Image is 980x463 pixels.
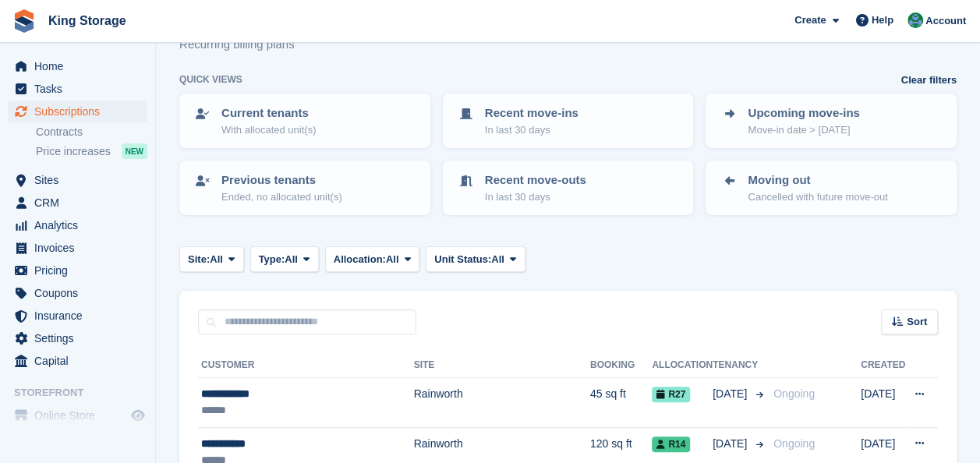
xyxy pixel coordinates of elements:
span: Account [925,13,966,29]
a: menu [8,350,147,372]
span: All [491,252,504,267]
span: Price increases [36,144,111,159]
span: CRM [34,192,128,214]
span: [DATE] [713,386,750,402]
span: Unit Status: [434,252,491,267]
th: Booking [590,353,652,378]
button: Unit Status: All [426,246,525,272]
p: Move-in date > [DATE] [748,122,859,138]
span: Sites [34,169,128,191]
span: Coupons [34,282,128,304]
span: Invoices [34,237,128,259]
a: menu [8,78,147,100]
a: Clear filters [900,72,957,88]
a: Previous tenants Ended, no allocated unit(s) [181,162,429,214]
p: Recent move-ins [485,104,578,122]
a: menu [8,405,147,426]
a: menu [8,282,147,304]
p: Current tenants [221,104,316,122]
a: King Storage [42,8,133,34]
span: All [285,252,298,267]
a: menu [8,169,147,191]
a: Preview store [129,406,147,425]
span: Type: [259,252,285,267]
span: Subscriptions [34,101,128,122]
a: Price increases NEW [36,143,147,160]
span: Analytics [34,214,128,236]
th: Created [861,353,905,378]
td: Rainworth [414,378,590,428]
a: Current tenants With allocated unit(s) [181,95,429,147]
span: R27 [652,387,690,402]
span: Storefront [14,385,155,401]
a: menu [8,192,147,214]
h6: Quick views [179,72,242,87]
th: Tenancy [713,353,767,378]
span: Ongoing [773,387,815,400]
span: Insurance [34,305,128,327]
a: Recent move-ins In last 30 days [444,95,692,147]
p: Moving out [748,171,887,189]
span: Allocation: [334,252,386,267]
span: [DATE] [713,436,750,452]
span: R14 [652,436,690,452]
span: All [386,252,399,267]
th: Customer [198,353,414,378]
a: Upcoming move-ins Move-in date > [DATE] [707,95,955,147]
a: menu [8,237,147,259]
img: stora-icon-8386f47178a22dfd0bd8f6a31ec36ba5ce8667c1dd55bd0f319d3a0aa187defe.svg [12,9,36,33]
button: Allocation: All [325,246,420,272]
span: Site: [188,252,210,267]
p: Recent move-outs [485,171,586,189]
span: Home [34,55,128,77]
a: menu [8,260,147,281]
th: Site [414,353,590,378]
a: Contracts [36,125,147,140]
p: In last 30 days [485,189,586,205]
span: Capital [34,350,128,372]
a: menu [8,327,147,349]
span: Create [794,12,826,28]
span: Sort [907,314,927,330]
a: Moving out Cancelled with future move-out [707,162,955,214]
span: All [210,252,223,267]
span: Settings [34,327,128,349]
a: menu [8,214,147,236]
td: 45 sq ft [590,378,652,428]
span: Ongoing [773,437,815,450]
p: In last 30 days [485,122,578,138]
span: Help [872,12,893,28]
td: [DATE] [861,378,905,428]
a: menu [8,101,147,122]
div: NEW [122,143,147,159]
p: Recurring billing plans [179,36,304,54]
p: Upcoming move-ins [748,104,859,122]
button: Site: All [179,246,244,272]
img: John King [907,12,923,28]
p: Ended, no allocated unit(s) [221,189,342,205]
a: Recent move-outs In last 30 days [444,162,692,214]
p: Previous tenants [221,171,342,189]
button: Type: All [250,246,319,272]
a: menu [8,305,147,327]
th: Allocation [652,353,713,378]
span: Pricing [34,260,128,281]
p: With allocated unit(s) [221,122,316,138]
p: Cancelled with future move-out [748,189,887,205]
span: Online Store [34,405,128,426]
span: Tasks [34,78,128,100]
a: menu [8,55,147,77]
